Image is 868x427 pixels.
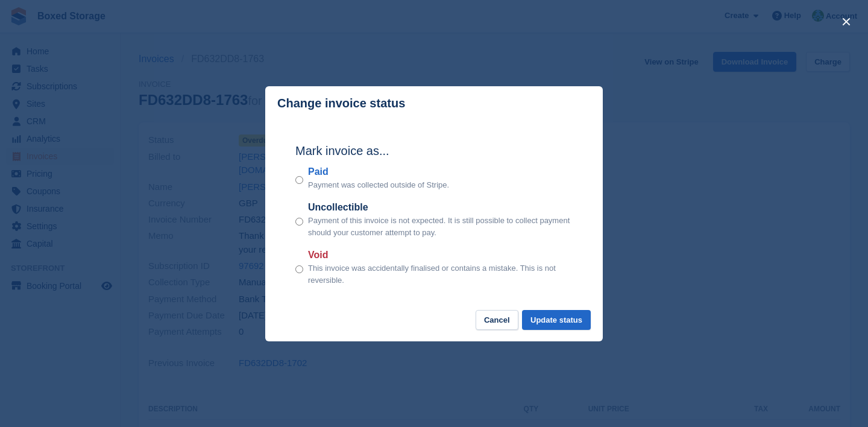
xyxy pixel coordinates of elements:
[308,179,449,191] p: Payment was collected outside of Stripe.
[308,215,573,238] p: Payment of this invoice is not expected. It is still possible to collect payment should your cust...
[837,12,856,31] button: close
[308,165,449,179] label: Paid
[522,310,591,330] button: Update status
[308,200,573,215] label: Uncollectible
[476,310,518,330] button: Cancel
[308,262,573,286] p: This invoice was accidentally finalised or contains a mistake. This is not reversible.
[277,96,405,110] p: Change invoice status
[295,142,573,160] h2: Mark invoice as...
[308,248,573,262] label: Void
